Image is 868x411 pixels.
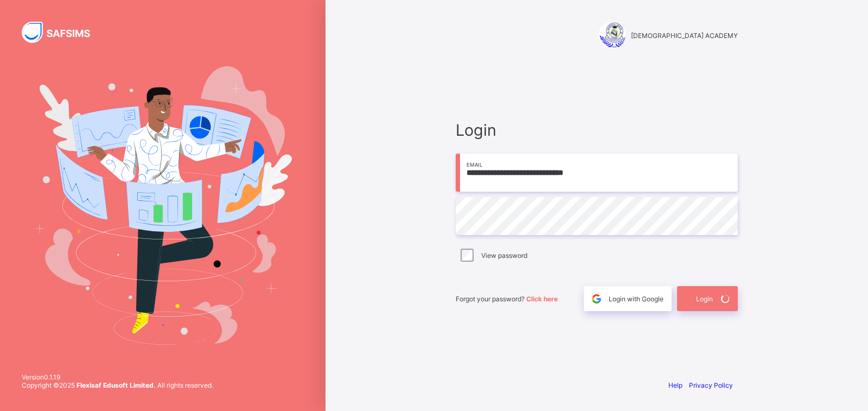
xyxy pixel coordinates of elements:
span: Copyright © 2025 All rights reserved. [22,381,213,389]
span: Login with Google [609,295,663,303]
a: Help [668,381,682,389]
strong: Flexisaf Edusoft Limited. [76,381,156,389]
span: Login [696,295,713,303]
label: View password [481,251,527,260]
img: google.396cfc9801f0270233282035f929180a.svg [590,293,603,305]
a: Privacy Policy [689,381,733,389]
span: Version 0.1.19 [22,373,213,381]
span: Forgot your password? [456,295,558,303]
span: Login [456,121,738,140]
img: Hero Image [34,66,292,344]
img: SAFSIMS Logo [22,22,103,43]
a: Click here [526,295,558,303]
span: [DEMOGRAPHIC_DATA] ACADEMY [631,31,738,40]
